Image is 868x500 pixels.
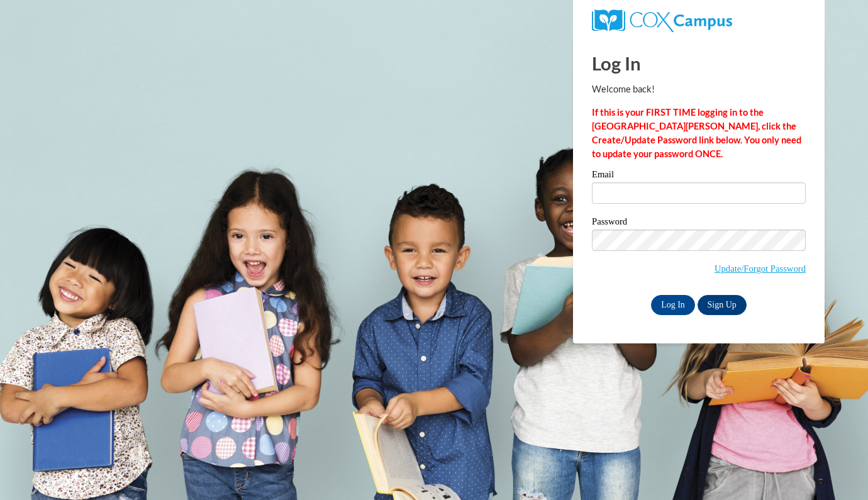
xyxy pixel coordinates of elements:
[592,170,806,182] label: Email
[698,295,747,315] a: Sign Up
[592,217,806,230] label: Password
[592,50,806,76] h1: Log In
[592,107,801,159] strong: If this is your FIRST TIME logging in to the [GEOGRAPHIC_DATA][PERSON_NAME], click the Create/Upd...
[651,295,695,315] input: Log In
[592,9,732,32] img: COX Campus
[592,14,732,25] a: COX Campus
[715,264,806,274] a: Update/Forgot Password
[592,82,806,96] p: Welcome back!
